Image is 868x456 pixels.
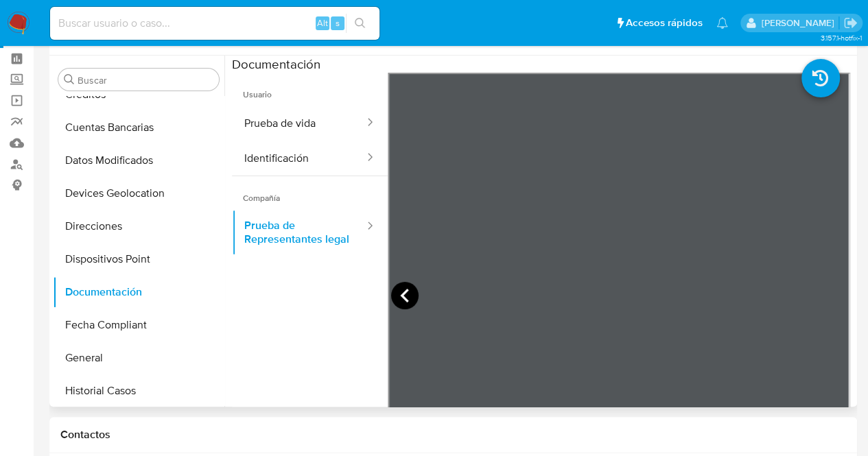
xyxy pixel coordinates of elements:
button: Historial Casos [53,374,224,407]
button: Devices Geolocation [53,177,224,210]
span: Alt [317,16,328,29]
button: Documentación [53,276,224,309]
button: Direcciones [53,210,224,243]
a: Notificaciones [716,17,728,29]
button: Datos Modificados [53,144,224,177]
button: Buscar [64,74,75,85]
span: s [336,16,340,29]
a: Salir [843,16,858,30]
h1: Contactos [60,428,846,442]
input: Buscar usuario o caso... [50,14,379,32]
span: Accesos rápidos [626,16,703,30]
span: 3.157.1-hotfix-1 [820,32,861,43]
button: Dispositivos Point [53,243,224,276]
input: Buscar [78,74,213,86]
button: General [53,341,224,374]
button: Cuentas Bancarias [53,111,224,144]
p: josefina.larrea@mercadolibre.com [761,16,838,29]
button: search-icon [346,14,374,33]
button: Fecha Compliant [53,309,224,341]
